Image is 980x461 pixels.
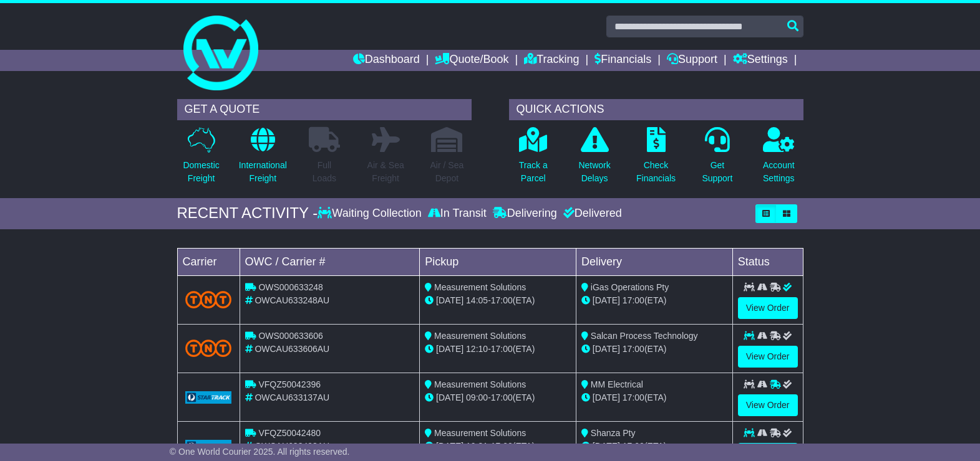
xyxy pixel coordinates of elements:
[738,297,798,319] a: View Order
[255,295,329,305] span: OWCAU633248AU
[258,379,321,389] span: VFQZ50042396
[519,159,548,185] p: Track a Parcel
[591,331,698,341] span: Salcan Process Technology
[425,391,571,404] div: - (ETA)
[591,282,669,292] span: iGas Operations Pty
[593,295,620,305] span: [DATE]
[591,428,636,438] span: Shanza Pty
[425,440,571,453] div: - (ETA)
[524,50,579,71] a: Tracking
[576,248,732,275] td: Delivery
[177,99,472,120] div: GET A QUOTE
[763,159,795,185] p: Account Settings
[591,379,643,389] span: MM Electrical
[185,291,232,308] img: TNT_Domestic.png
[420,248,576,275] td: Pickup
[436,344,463,354] span: [DATE]
[240,248,420,275] td: OWC / Carrier #
[185,391,232,404] img: GetCarrierServiceLogo
[636,159,676,185] p: Check Financials
[258,282,323,292] span: OWS000633248
[490,207,560,221] div: Delivering
[258,331,323,341] span: OWS000633606
[185,340,232,356] img: TNT_Domestic.png
[623,392,644,402] span: 17:00
[255,344,329,354] span: OWCAU633606AU
[258,428,321,438] span: VFQZ50042480
[177,248,240,275] td: Carrier
[318,207,424,221] div: Waiting Collection
[239,159,287,185] p: International Freight
[581,440,727,453] div: (ETA)
[425,294,571,307] div: - (ETA)
[367,159,404,185] p: Air & Sea Freight
[309,159,340,185] p: Full Loads
[466,344,488,354] span: 12:10
[434,331,526,341] span: Measurement Solutions
[491,344,513,354] span: 17:00
[183,159,219,185] p: Domestic Freight
[425,343,571,356] div: - (ETA)
[623,295,644,305] span: 17:00
[732,248,803,275] td: Status
[170,447,350,457] span: © One World Courier 2025. All rights reserved.
[255,392,329,402] span: OWCAU633137AU
[430,159,464,185] p: Air / Sea Depot
[581,294,727,307] div: (ETA)
[182,126,220,192] a: DomesticFreight
[491,295,513,305] span: 17:00
[733,50,788,71] a: Settings
[436,295,463,305] span: [DATE]
[177,204,318,222] div: RECENT ACTIVITY -
[702,159,732,185] p: Get Support
[434,428,526,438] span: Measurement Solutions
[185,440,232,452] img: GetCarrierServiceLogo
[509,99,803,120] div: QUICK ACTIONS
[466,392,488,402] span: 09:00
[667,50,717,71] a: Support
[436,392,463,402] span: [DATE]
[255,441,329,451] span: OWCAU633498AU
[491,392,513,402] span: 17:00
[594,50,651,71] a: Financials
[593,392,620,402] span: [DATE]
[593,441,620,451] span: [DATE]
[738,346,798,368] a: View Order
[593,344,620,354] span: [DATE]
[436,441,463,451] span: [DATE]
[425,207,490,221] div: In Transit
[578,126,611,192] a: NetworkDelays
[560,207,622,221] div: Delivered
[491,441,513,451] span: 17:00
[353,50,420,71] a: Dashboard
[581,343,727,356] div: (ETA)
[238,126,288,192] a: InternationalFreight
[434,282,526,292] span: Measurement Solutions
[518,126,548,192] a: Track aParcel
[636,126,676,192] a: CheckFinancials
[435,50,508,71] a: Quote/Book
[466,295,488,305] span: 14:05
[701,126,733,192] a: GetSupport
[581,391,727,404] div: (ETA)
[623,441,644,451] span: 17:00
[762,126,795,192] a: AccountSettings
[578,159,610,185] p: Network Delays
[466,441,488,451] span: 10:31
[623,344,644,354] span: 17:00
[434,379,526,389] span: Measurement Solutions
[738,394,798,416] a: View Order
